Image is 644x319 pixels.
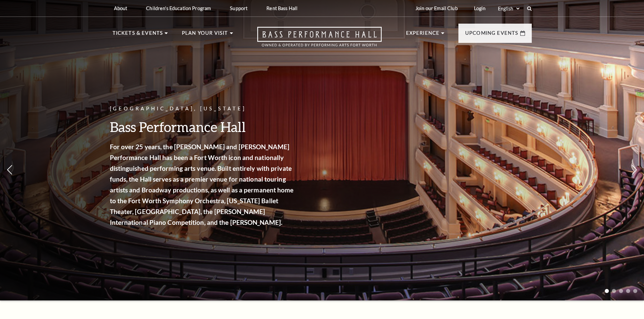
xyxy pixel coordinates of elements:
[406,29,440,41] p: Experience
[266,5,297,11] p: Rent Bass Hall
[110,143,294,226] strong: For over 25 years, the [PERSON_NAME] and [PERSON_NAME] Performance Hall has been a Fort Worth ico...
[113,29,163,41] p: Tickets & Events
[110,118,296,135] h3: Bass Performance Hall
[230,5,247,11] p: Support
[497,5,521,12] select: Select:
[182,29,228,41] p: Plan Your Visit
[146,5,211,11] p: Children's Education Program
[110,105,296,113] p: [GEOGRAPHIC_DATA], [US_STATE]
[465,29,519,41] p: Upcoming Events
[114,5,127,11] p: About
